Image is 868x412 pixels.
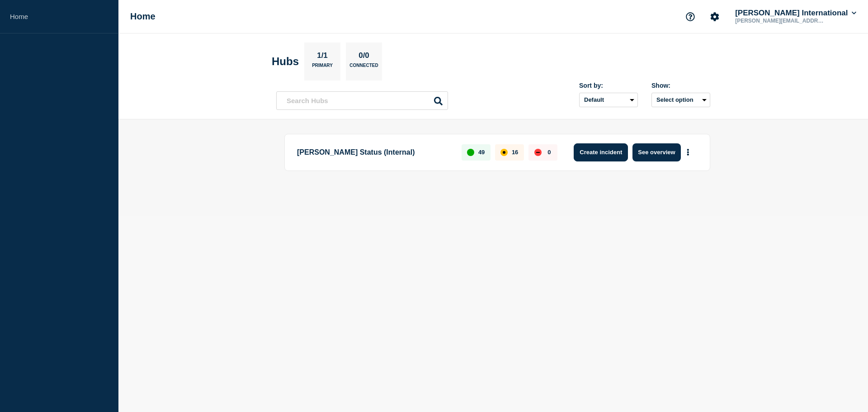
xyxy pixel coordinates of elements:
[574,143,628,161] button: Create incident
[314,51,331,63] p: 1/1
[534,149,542,156] div: down
[312,63,333,72] p: Primary
[547,149,551,156] p: 0
[733,18,827,24] p: [PERSON_NAME][EMAIL_ADDRESS][PERSON_NAME][DOMAIN_NAME]
[297,143,451,161] p: [PERSON_NAME] Status (Internal)
[579,93,638,107] select: Sort by
[349,63,378,72] p: Connected
[276,91,448,110] input: Search Hubs
[681,7,700,26] button: Support
[733,9,858,18] button: [PERSON_NAME] International
[478,149,485,156] p: 49
[467,149,474,156] div: up
[705,7,724,26] button: Account settings
[130,11,156,22] h1: Home
[500,149,508,156] div: affected
[512,149,518,156] p: 16
[651,82,710,89] div: Show:
[272,55,299,68] h2: Hubs
[651,93,710,107] button: Select option
[355,51,373,63] p: 0/0
[579,82,638,89] div: Sort by:
[682,144,694,161] button: More actions
[632,143,680,161] button: See overview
